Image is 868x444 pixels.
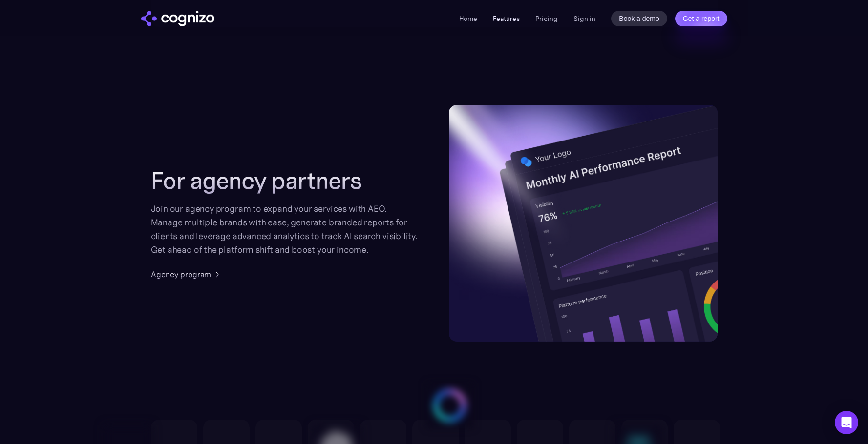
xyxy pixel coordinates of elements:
div: Join our agency program to expand your services with AEO. Manage multiple brands with ease, gener... [151,202,420,257]
a: Agency program [151,268,223,280]
div: Open Intercom Messenger [835,411,858,434]
a: Get a report [675,11,727,26]
h2: For agency partners [151,167,420,194]
img: cognizo logo [141,11,214,26]
a: home [141,11,214,26]
a: Home [459,14,477,23]
a: Features [493,14,520,23]
a: Book a demo [611,11,667,26]
a: Pricing [535,14,558,23]
a: Sign in [573,13,595,24]
div: Agency program [151,268,211,280]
